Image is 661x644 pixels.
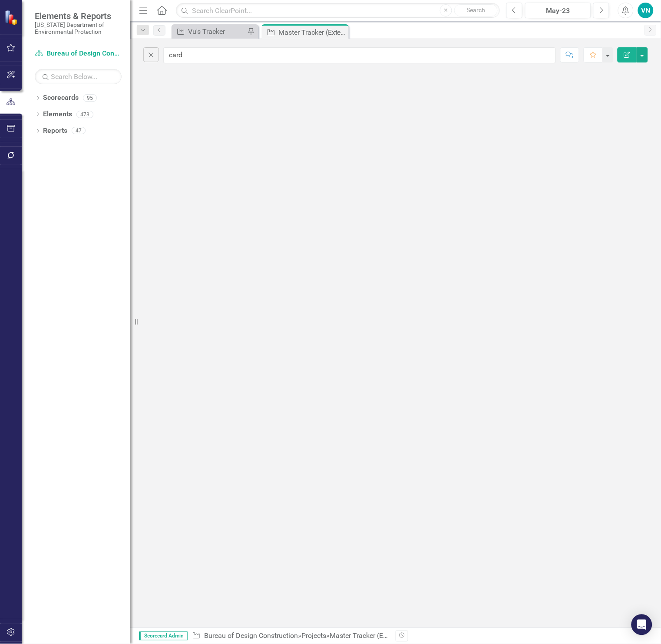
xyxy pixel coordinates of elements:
[278,27,347,38] div: Master Tracker (External)
[525,3,591,18] button: May-23
[76,111,93,118] div: 473
[35,69,122,84] input: Search Below...
[139,632,188,641] span: Scorecard Admin
[83,94,97,102] div: 95
[43,126,67,136] a: Reports
[301,632,326,640] a: Projects
[35,21,122,36] small: [US_STATE] Department of Environmental Protection
[176,3,500,18] input: Search ClearPoint...
[204,632,298,640] a: Bureau of Design Construction
[4,10,20,25] img: ClearPoint Strategy
[35,11,122,21] span: Elements & Reports
[631,614,652,635] div: Open Intercom Messenger
[528,6,588,16] div: May-23
[330,632,407,640] div: Master Tracker (External)
[163,47,556,63] input: Find in Master Tracker (External)...
[638,3,654,18] button: VN
[188,26,245,37] div: Vu's Tracker
[174,26,245,37] a: Vu's Tracker
[454,4,498,16] button: Search
[43,93,79,103] a: Scorecards
[35,49,122,59] a: Bureau of Design Construction
[466,7,485,13] span: Search
[72,127,86,135] div: 47
[43,109,72,119] a: Elements
[192,631,389,641] div: » »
